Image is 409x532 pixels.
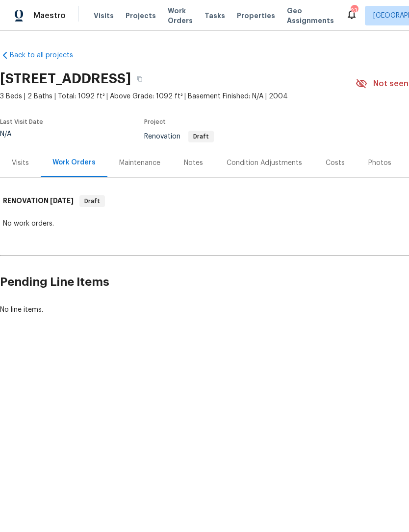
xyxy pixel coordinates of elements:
span: Geo Assignments [287,6,334,25]
button: Copy Address [131,70,149,88]
span: [DATE] [50,197,74,204]
div: Visits [12,158,29,168]
div: Photos [368,158,391,168]
span: Work Orders [168,6,193,25]
span: Projects [126,11,156,21]
span: Renovation [144,133,214,140]
span: Draft [189,134,213,139]
span: Project [144,119,166,125]
h6: RENOVATION [3,195,74,207]
div: 23 [351,6,358,16]
span: Properties [237,11,275,21]
div: Condition Adjustments [227,158,302,168]
div: Notes [184,158,203,168]
div: Maintenance [119,158,160,168]
span: Visits [94,11,114,21]
span: Maestro [33,11,66,21]
div: Costs [326,158,345,168]
span: Draft [80,196,104,206]
span: Tasks [204,12,225,19]
div: Work Orders [52,158,96,167]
